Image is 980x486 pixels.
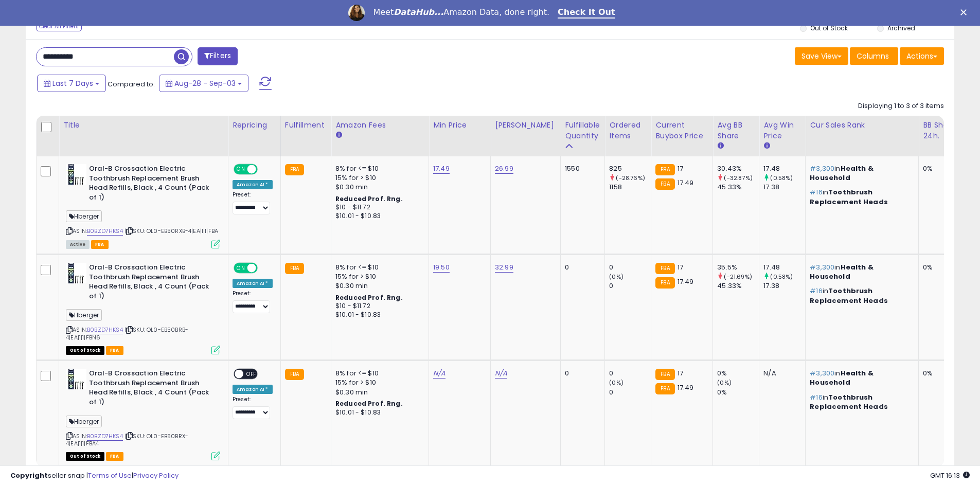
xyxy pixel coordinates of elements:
span: Health & Household [810,368,873,387]
span: All listings that are currently out of stock and unavailable for purchase on Amazon [66,452,104,461]
small: Amazon Fees. [335,131,342,140]
div: $0.30 min [335,183,421,192]
a: N/A [433,368,446,379]
span: #3,300 [810,262,834,272]
span: Toothbrush Replacement Heads [810,187,888,206]
strong: Copyright [10,471,48,480]
a: Check It Out [558,7,615,19]
b: Oral-B Crossaction Electric Toothbrush Replacement Brush Head Refills, Black , 4 Count (Pack of 1) [89,164,214,205]
a: 26.99 [495,164,513,174]
span: 17.49 [678,277,694,286]
div: ASIN: [66,164,220,247]
small: Avg BB Share. [717,141,723,151]
span: 17 [678,164,683,173]
b: Oral-B Crossaction Electric Toothbrush Replacement Brush Head Refills, Black , 4 Count (Pack of 1) [89,263,214,303]
div: ASIN: [66,369,220,459]
small: FBA [655,263,674,274]
div: 45.33% [717,281,759,291]
span: | SKU: OL0-EB50RXB-4|EA|1|1|FBA [124,227,218,235]
div: N/A [763,369,797,378]
div: 30.43% [717,164,759,173]
div: 17.38 [763,281,805,291]
p: in [810,286,911,305]
div: Amazon AI * [233,279,273,288]
span: All listings that are currently out of stock and unavailable for purchase on Amazon [66,346,104,355]
a: B0BZD7HKS4 [87,227,123,236]
div: 45.33% [717,183,759,192]
button: Last 7 Days [37,75,106,92]
span: All listings currently available for purchase on Amazon [66,240,90,249]
div: Preset: [233,396,273,419]
div: Avg BB Share [717,120,755,141]
a: B0BZD7HKS4 [87,326,123,334]
div: 0 [609,369,651,378]
label: Archived [887,24,915,32]
div: 8% for <= $10 [335,263,421,272]
div: 0 [565,369,597,378]
span: Health & Household [810,262,873,281]
img: 41UcxnhuOGL._SL40_.jpg [66,164,86,185]
button: Aug-28 - Sep-03 [159,75,248,92]
div: Close [960,9,971,15]
div: [PERSON_NAME] [495,120,556,131]
span: #16 [810,286,822,296]
span: Compared to: [108,79,155,89]
small: (-28.76%) [616,174,645,182]
small: (0%) [717,379,732,387]
div: $0.30 min [335,388,421,397]
div: $10.01 - $10.83 [335,408,421,417]
div: 8% for <= $10 [335,164,421,173]
div: Preset: [233,191,273,214]
div: Clear All Filters [36,22,82,31]
small: FBA [655,178,674,190]
small: (0%) [609,379,623,387]
div: BB Share 24h. [923,120,960,141]
img: 41UcxnhuOGL._SL40_.jpg [66,263,86,283]
b: Reduced Prof. Rng. [335,293,403,302]
span: Aug-28 - Sep-03 [174,78,236,88]
small: FBA [655,164,674,175]
div: 0 [609,263,651,272]
span: Health & Household [810,164,873,183]
div: Avg Win Price [763,120,801,141]
span: ON [235,165,247,174]
div: Min Price [433,120,486,131]
a: Privacy Policy [133,471,179,480]
div: $10.01 - $10.83 [335,212,421,221]
div: 17.38 [763,183,805,192]
a: 17.49 [433,164,450,174]
img: Profile image for Georgie [348,5,365,21]
div: Cur Sales Rank [810,120,914,131]
small: FBA [285,263,304,274]
div: 15% for > $10 [335,173,421,183]
div: 1550 [565,164,597,173]
div: 0% [717,369,759,378]
b: Reduced Prof. Rng. [335,194,403,203]
span: 2025-09-11 16:13 GMT [930,471,970,480]
div: 35.5% [717,263,759,272]
div: Displaying 1 to 3 of 3 items [858,101,944,111]
small: FBA [655,369,674,380]
small: (0.58%) [770,174,793,182]
span: OFF [256,165,273,174]
b: Reduced Prof. Rng. [335,399,403,408]
b: Oral-B Crossaction Electric Toothbrush Replacement Brush Head Refills, Black , 4 Count (Pack of 1) [89,369,214,409]
div: Title [63,120,224,131]
div: Fulfillable Quantity [565,120,600,141]
span: OFF [243,370,260,379]
label: Out of Stock [810,24,848,32]
small: FBA [285,164,304,175]
a: Terms of Use [88,471,132,480]
small: (-32.87%) [724,174,752,182]
div: Amazon AI * [233,180,273,189]
span: FBA [106,346,123,355]
div: Preset: [233,290,273,313]
span: Hberger [66,416,102,427]
p: in [810,263,911,281]
div: $10 - $11.72 [335,302,421,311]
div: seller snap | | [10,471,179,481]
div: 0% [717,388,759,397]
small: (0.58%) [770,273,793,281]
span: #16 [810,187,822,197]
div: ASIN: [66,263,220,353]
